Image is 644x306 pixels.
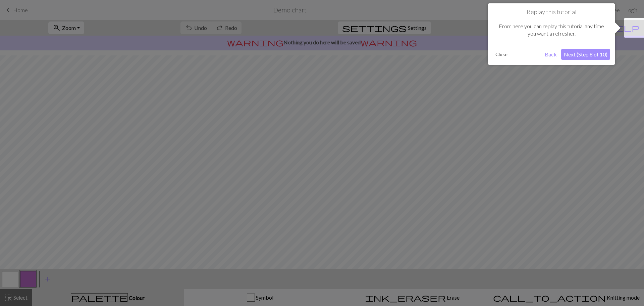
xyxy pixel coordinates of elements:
[493,8,610,16] h1: Replay this tutorial
[561,49,610,60] button: Next (Step 8 of 10)
[493,16,610,44] div: From here you can replay this tutorial any time you want a refresher.
[542,49,559,60] button: Back
[488,3,615,65] div: Replay this tutorial
[493,49,510,59] button: Close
